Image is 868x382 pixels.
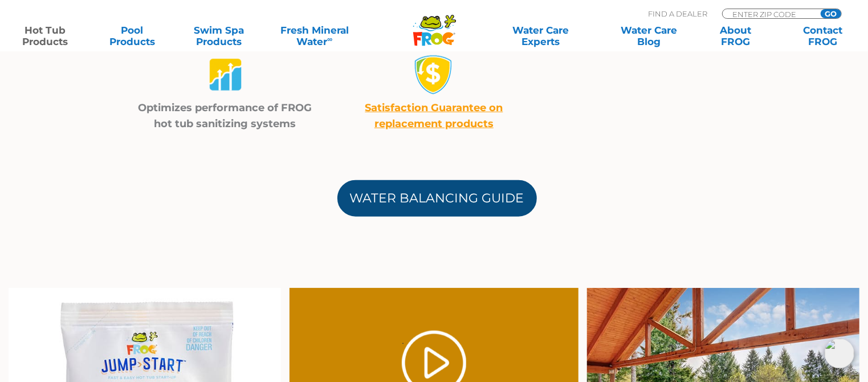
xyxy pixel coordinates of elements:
a: Water Balancing Guide [337,180,537,217]
input: GO [821,9,841,18]
img: openIcon [825,339,854,368]
a: Water CareBlog [615,25,683,47]
img: money-back1-small [414,55,454,95]
p: Find A Dealer [648,9,707,19]
a: Water CareExperts [486,25,596,47]
a: Fresh MineralWater∞ [272,25,357,47]
input: Zip Code Form [731,9,808,19]
a: Hot TubProducts [11,25,79,47]
sup: ∞ [327,35,332,43]
a: AboutFROG [702,25,770,47]
img: jumpstart-04 [205,55,245,95]
a: Swim SpaProducts [185,25,253,47]
p: Optimizes performance of FROG hot tub sanitizing systems [135,100,316,132]
a: PoolProducts [99,25,166,47]
a: Satisfaction Guarantee on replacement products [365,101,503,130]
a: ContactFROG [789,25,857,47]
